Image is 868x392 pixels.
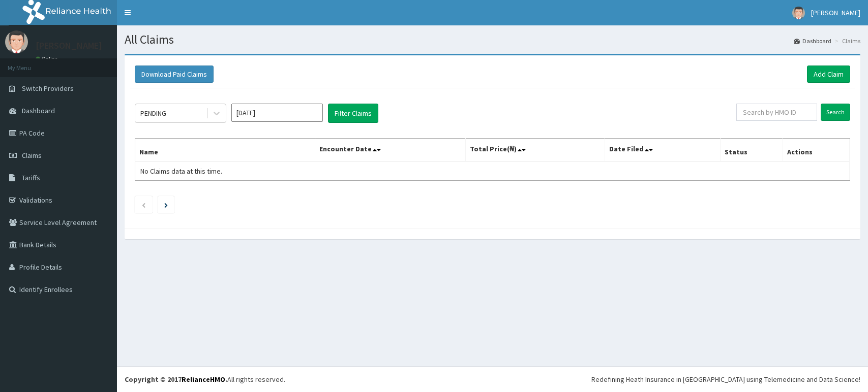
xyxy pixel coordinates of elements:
th: Date Filed [605,139,721,162]
span: [PERSON_NAME] [811,8,860,17]
span: Dashboard [22,106,55,115]
button: Filter Claims [328,104,378,123]
a: Next page [164,200,168,209]
a: Dashboard [794,37,831,45]
div: PENDING [140,108,166,118]
input: Select Month and Year [231,104,323,122]
th: Total Price(₦) [466,139,605,162]
th: Encounter Date [315,139,466,162]
img: User Image [5,30,28,53]
span: Tariffs [22,173,40,182]
a: Add Claim [807,66,850,83]
strong: Copyright © 2017 . [125,375,227,384]
input: Search by HMO ID [736,104,817,121]
img: User Image [792,7,805,19]
li: Claims [832,37,860,45]
a: RelianceHMO [182,375,225,384]
a: Previous page [141,200,146,209]
span: Claims [22,151,42,160]
h1: All Claims [125,33,860,46]
span: Switch Providers [22,84,74,93]
button: Download Paid Claims [135,66,214,83]
footer: All rights reserved. [117,366,868,392]
input: Search [821,104,850,121]
p: [PERSON_NAME] [36,41,102,50]
span: No Claims data at this time. [140,167,222,176]
th: Status [721,139,783,162]
th: Name [135,139,315,162]
th: Actions [783,139,850,162]
a: Online [36,55,60,62]
div: Redefining Heath Insurance in [GEOGRAPHIC_DATA] using Telemedicine and Data Science! [591,374,860,384]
